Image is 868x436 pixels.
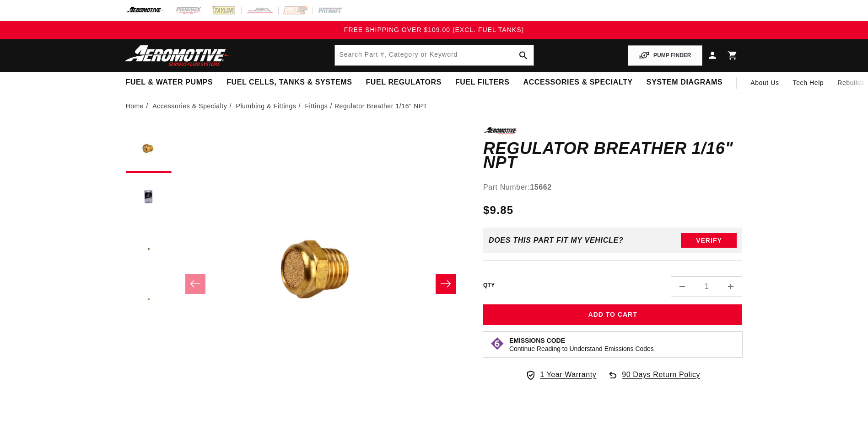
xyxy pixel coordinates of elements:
[436,274,456,294] button: Slide right
[126,101,743,111] nav: breadcrumbs
[681,233,737,248] button: Verify
[837,78,864,88] span: Rebuilds
[509,337,565,344] strong: Emissions Code
[509,345,654,353] p: Continue Reading to Understand Emissions Codes
[126,78,213,87] span: Fuel & Water Pumps
[530,183,552,191] strong: 15662
[122,45,237,66] img: Aeromotive
[490,336,505,351] img: Emissions code
[366,78,441,87] span: Fuel Regulators
[517,72,640,93] summary: Accessories & Specialty
[793,78,824,88] span: Tech Help
[448,72,517,93] summary: Fuel Filters
[647,78,722,87] span: System Diagrams
[786,72,831,94] summary: Tech Help
[126,101,144,111] a: Home
[744,72,786,94] a: About Us
[119,72,220,93] summary: Fuel & Water Pumps
[750,79,779,86] span: About Us
[540,369,596,381] span: 1 Year Warranty
[126,278,172,324] button: Load image 4 in gallery view
[126,177,172,223] button: Load image 2 in gallery view
[152,101,234,111] li: Accessories & Specialty
[335,45,534,65] input: Search by Part Number, Category or Keyword
[523,78,633,87] span: Accessories & Specialty
[126,127,172,173] button: Load image 1 in gallery view
[483,141,743,170] h1: Regulator Breather 1/16" NPT
[359,72,448,93] summary: Fuel Regulators
[628,45,702,66] button: PUMP FINDER
[640,72,729,93] summary: System Diagrams
[483,282,495,289] label: QTY
[607,369,700,390] a: 90 Days Return Policy
[483,181,743,193] div: Part Number:
[483,202,514,218] span: $9.85
[483,304,743,325] button: Add to Cart
[126,228,172,273] button: Load image 3 in gallery view
[455,78,510,87] span: Fuel Filters
[334,101,427,111] li: Regulator Breather 1/16" NPT
[220,72,359,93] summary: Fuel Cells, Tanks & Systems
[622,369,700,390] span: 90 Days Return Policy
[226,78,352,87] span: Fuel Cells, Tanks & Systems
[525,369,596,381] a: 1 Year Warranty
[236,101,296,111] a: Plumbing & Fittings
[305,101,328,111] a: Fittings
[344,26,524,33] span: FREE SHIPPING OVER $109.00 (EXCL. FUEL TANKS)
[489,236,624,245] div: Does This part fit My vehicle?
[513,45,534,65] button: search button
[509,336,654,353] button: Emissions CodeContinue Reading to Understand Emissions Codes
[185,274,205,294] button: Slide left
